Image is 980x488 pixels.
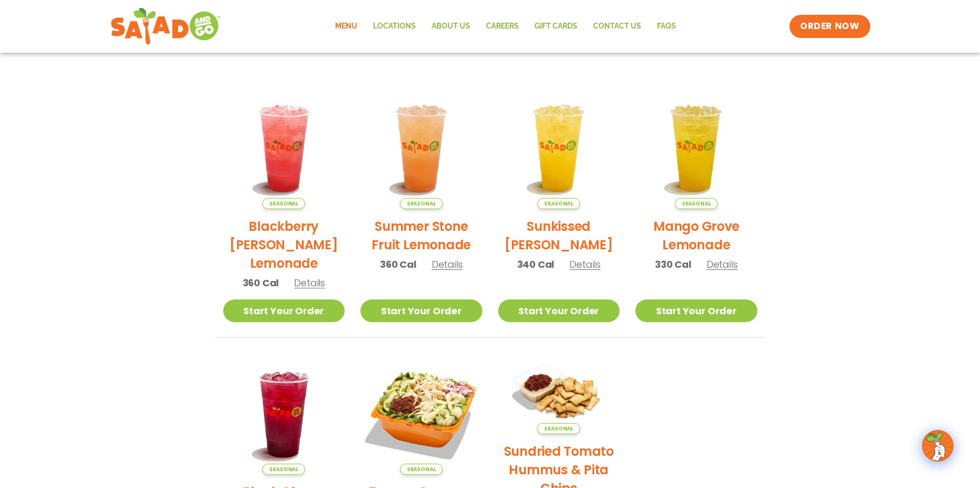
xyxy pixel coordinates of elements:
[262,464,305,475] span: Seasonal
[800,20,859,33] span: ORDER NOW
[655,257,691,271] span: 330 Cal
[478,14,527,39] a: Careers
[527,14,585,39] a: GIFT CARDS
[498,299,620,322] a: Start Your Order
[537,423,580,434] span: Seasonal
[400,464,443,475] span: Seasonal
[294,276,325,289] span: Details
[635,217,757,254] h2: Mango Grove Lemonade
[223,353,345,475] img: Product photo for Black Cherry Orchard Lemonade
[110,5,222,48] img: new-SAG-logo-768×292
[707,258,738,271] span: Details
[498,217,620,254] h2: Sunkissed [PERSON_NAME]
[223,217,345,273] h2: Blackberry [PERSON_NAME] Lemonade
[635,299,757,322] a: Start Your Order
[432,258,463,271] span: Details
[569,258,601,271] span: Details
[327,14,684,39] nav: Menu
[517,257,555,271] span: 340 Cal
[365,14,424,39] a: Locations
[585,14,649,39] a: Contact Us
[360,353,482,475] img: Product photo for Tuscan Summer Salad
[360,217,482,254] h2: Summer Stone Fruit Lemonade
[360,299,482,322] a: Start Your Order
[262,198,305,209] span: Seasonal
[789,15,870,38] a: ORDER NOW
[498,353,620,435] img: Product photo for Sundried Tomato Hummus & Pita Chips
[223,87,345,209] img: Product photo for Blackberry Bramble Lemonade
[424,14,478,39] a: About Us
[635,87,757,209] img: Product photo for Mango Grove Lemonade
[327,14,365,39] a: Menu
[380,257,416,271] span: 360 Cal
[360,87,482,209] img: Product photo for Summer Stone Fruit Lemonade
[675,198,718,209] span: Seasonal
[923,431,953,461] img: wpChatIcon
[498,87,620,209] img: Product photo for Sunkissed Yuzu Lemonade
[649,14,684,39] a: FAQs
[400,198,443,209] span: Seasonal
[537,198,580,209] span: Seasonal
[223,299,345,322] a: Start Your Order
[243,276,279,290] span: 360 Cal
